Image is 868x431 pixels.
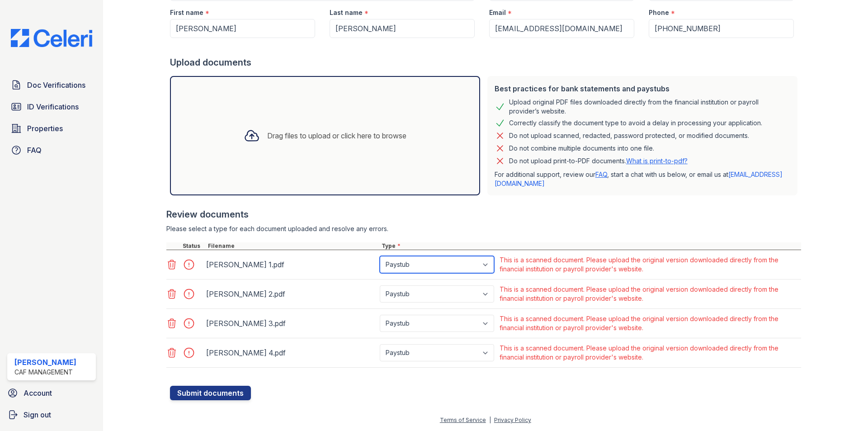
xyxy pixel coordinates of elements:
div: This is a scanned document. Please upload the original version downloaded directly from the finan... [500,344,799,362]
div: Do not upload scanned, redacted, password protected, or modified documents. [509,130,749,141]
div: Upload original PDF files downloaded directly from the financial institution or payroll provider’... [509,98,790,116]
img: CE_Logo_Blue-a8612792a0a2168367f1c8372b55b34899dd931a85d93a1a3d3e32e68fde9ad4.png [4,29,99,47]
label: Last name [330,8,363,17]
div: [PERSON_NAME] 1.pdf [206,257,376,272]
div: CAF Management [14,368,76,377]
div: Type [380,242,801,250]
a: FAQ [7,141,96,159]
div: [PERSON_NAME] 4.pdf [206,346,376,360]
a: Properties [7,119,96,137]
a: Privacy Policy [494,417,531,423]
span: FAQ [27,145,42,156]
span: ID Verifications [27,101,79,112]
span: Sign out [24,409,51,420]
div: Status [181,242,206,250]
div: [PERSON_NAME] 2.pdf [206,287,376,301]
a: FAQ [595,171,607,178]
div: Review documents [166,208,801,221]
div: Upload documents [170,56,801,69]
a: What is print-to-pdf? [626,157,688,165]
div: This is a scanned document. Please upload the original version downloaded directly from the finan... [500,285,799,303]
div: Please select a type for each document uploaded and resolve any errors. [166,224,801,233]
span: Properties [27,123,63,134]
p: For additional support, review our , start a chat with us below, or email us at [495,170,790,188]
a: Terms of Service [440,417,486,423]
a: Account [4,384,99,402]
div: Do not combine multiple documents into one file. [509,143,654,154]
label: First name [170,8,203,17]
a: Doc Verifications [7,76,96,94]
div: This is a scanned document. Please upload the original version downloaded directly from the finan... [500,314,799,332]
div: Best practices for bank statements and paystubs [495,83,790,94]
div: [PERSON_NAME] 3.pdf [206,316,376,331]
span: Doc Verifications [27,80,85,90]
label: Email [489,8,506,17]
button: Submit documents [170,386,251,400]
label: Phone [649,8,669,17]
div: [PERSON_NAME] [14,357,76,368]
div: Correctly classify the document type to avoid a delay in processing your application. [509,118,762,128]
div: Drag files to upload or click here to browse [267,130,406,141]
div: This is a scanned document. Please upload the original version downloaded directly from the finan... [500,256,799,274]
a: ID Verifications [7,98,96,116]
div: Filename [206,242,380,250]
a: Sign out [4,406,99,424]
p: Do not upload print-to-PDF documents. [509,156,688,166]
div: | [489,417,491,423]
span: Account [24,388,52,398]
